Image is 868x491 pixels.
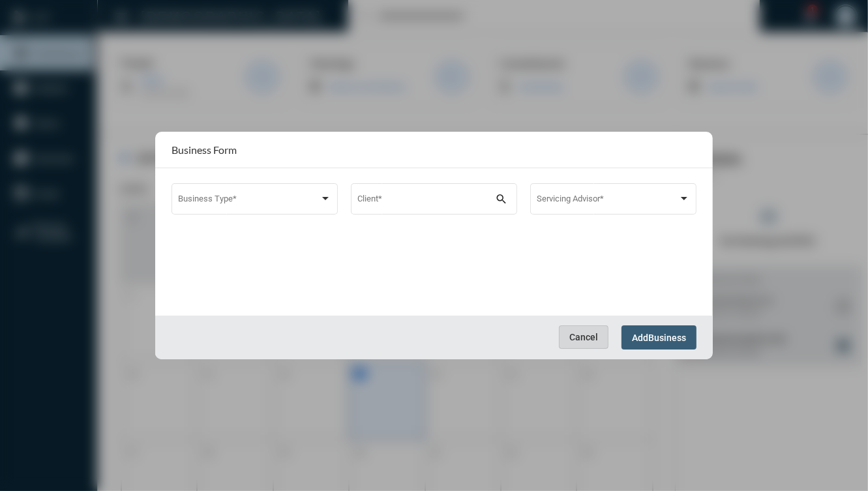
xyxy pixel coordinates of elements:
[495,192,511,208] mat-icon: search
[648,333,686,343] span: Business
[172,143,237,156] h2: Business Form
[632,333,648,343] span: Add
[569,332,598,342] span: Cancel
[621,325,696,350] button: AddBusiness
[559,325,608,349] button: Cancel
